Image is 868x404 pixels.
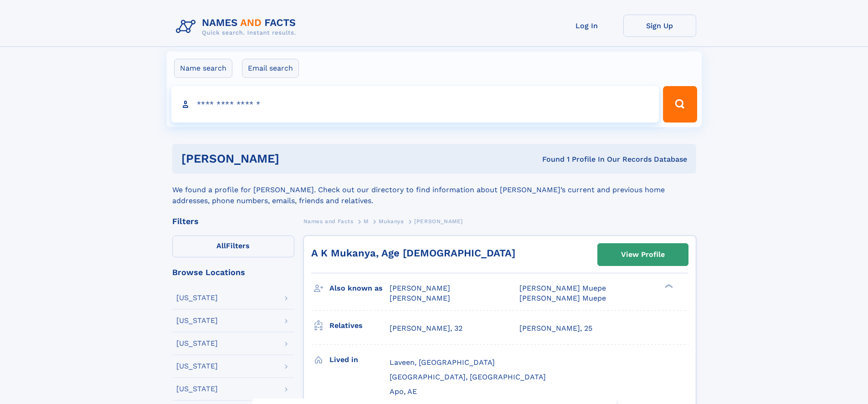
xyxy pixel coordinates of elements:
[172,268,294,276] div: Browse Locations
[390,358,495,367] span: Laveen, [GEOGRAPHIC_DATA]
[176,385,218,393] div: [US_STATE]
[176,340,218,347] div: [US_STATE]
[379,218,404,225] span: Mukanya
[329,318,390,333] h3: Relatives
[519,284,606,292] span: [PERSON_NAME] Muepe
[216,241,226,250] span: All
[414,218,463,225] span: [PERSON_NAME]
[242,59,299,78] label: Email search
[621,244,665,265] div: View Profile
[390,373,546,381] span: [GEOGRAPHIC_DATA], [GEOGRAPHIC_DATA]
[519,294,606,302] span: [PERSON_NAME] Muepe
[329,281,390,296] h3: Also known as
[174,59,232,78] label: Name search
[663,86,697,123] button: Search Button
[176,317,218,324] div: [US_STATE]
[623,15,696,37] a: Sign Up
[176,294,218,302] div: [US_STATE]
[176,363,218,370] div: [US_STATE]
[390,323,462,333] a: [PERSON_NAME], 32
[390,284,450,292] span: [PERSON_NAME]
[390,387,417,396] span: Apo, AE
[172,174,696,206] div: We found a profile for [PERSON_NAME]. Check out our directory to find information about [PERSON_N...
[411,154,687,164] div: Found 1 Profile In Our Records Database
[172,217,294,225] div: Filters
[663,283,673,289] div: ❯
[598,244,688,266] a: View Profile
[390,294,450,302] span: [PERSON_NAME]
[172,15,303,39] img: Logo Names and Facts
[364,215,369,227] a: M
[550,15,623,37] a: Log In
[379,215,404,227] a: Mukanya
[364,218,369,225] span: M
[172,235,294,257] label: Filters
[311,247,515,259] a: A K Mukanya, Age [DEMOGRAPHIC_DATA]
[181,153,411,164] h1: [PERSON_NAME]
[519,323,592,333] a: [PERSON_NAME], 25
[303,215,354,227] a: Names and Facts
[171,86,659,123] input: search input
[329,352,390,368] h3: Lived in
